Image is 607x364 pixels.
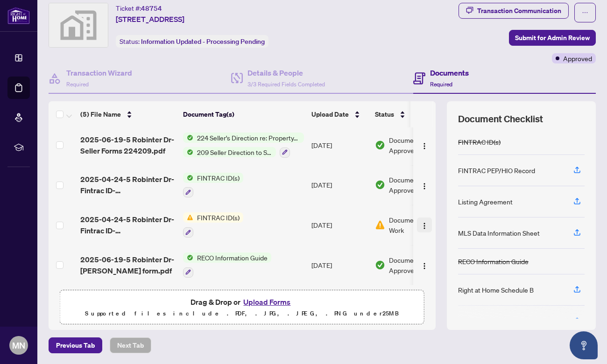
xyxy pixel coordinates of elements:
th: (5) File Name [77,101,179,127]
img: Status Icon [183,252,193,263]
div: RECO Information Guide [458,256,529,266]
span: Document Needs Work [389,215,447,235]
img: Logo [421,222,428,230]
th: Document Tag(s) [179,101,308,127]
button: Logo [417,138,432,153]
span: 2025-04-24-5 Robinter Dr-Fintrac ID-[PERSON_NAME].pdf [80,214,176,236]
span: 2025-06-19-5 Robinter Dr-[PERSON_NAME] form.pdf [80,254,176,276]
button: Upload Forms [240,296,293,308]
span: Document Approved [389,255,447,275]
span: Document Checklist [458,112,543,126]
img: Document Status [375,260,385,270]
th: Upload Date [308,101,371,127]
div: Transaction Communication [477,3,561,18]
span: (5) File Name [80,109,121,119]
h4: Documents [430,67,469,78]
span: Approved [563,53,592,63]
span: 224 Seller's Direction re: Property/Offers - Important Information for Seller Acknowledgement [193,133,304,143]
img: Status Icon [183,147,193,157]
button: Open asap [570,331,598,359]
span: RECO Information Guide [193,252,271,263]
button: Previous Tab [49,337,102,353]
span: 209 Seller Direction to Share Substance of Offers [193,147,276,157]
button: Logo [417,258,432,273]
span: Document Approved [389,175,447,195]
span: Submit for Admin Review [515,30,590,45]
h4: Transaction Wizard [66,67,132,78]
img: Document Status [375,180,385,190]
h4: Details & People [247,67,325,78]
button: Submit for Admin Review [509,30,596,46]
div: FINTRAC PEP/HIO Record [458,165,535,175]
button: Status IconFINTRAC ID(s) [183,173,243,198]
img: Document Status [375,220,385,230]
span: 48754 [141,4,162,13]
img: Logo [421,142,428,150]
img: Status Icon [183,212,193,223]
td: [DATE] [308,245,371,285]
button: Next Tab [110,337,151,353]
img: logo [7,7,30,24]
span: ellipsis [582,9,588,16]
img: Logo [421,182,428,190]
div: MLS Data Information Sheet [458,228,540,238]
span: Required [430,81,452,88]
td: [DATE] [308,125,371,165]
span: FINTRAC ID(s) [193,212,243,223]
div: Status: [116,35,268,48]
img: Document Status [375,140,385,150]
button: Logo [417,217,432,232]
th: Status [371,101,451,127]
img: Status Icon [183,173,193,183]
button: Status IconRECO Information Guide [183,252,271,278]
img: Status Icon [183,133,193,143]
span: Status [375,109,394,119]
img: svg%3e [49,3,108,47]
span: FINTRAC ID(s) [193,173,243,183]
div: FINTRAC ID(s) [458,137,501,147]
img: Logo [421,262,428,270]
button: Transaction Communication [459,3,569,19]
span: MN [12,339,25,352]
button: Logo [417,177,432,192]
td: [DATE] [308,205,371,245]
span: Upload Date [311,109,349,119]
div: Listing Agreement [458,196,513,207]
div: Ticket #: [116,3,162,14]
span: Document Approved [389,135,447,155]
span: Previous Tab [56,338,95,353]
button: Status Icon224 Seller's Direction re: Property/Offers - Important Information for Seller Acknowle... [183,133,304,158]
span: Required [66,81,89,88]
span: Drag & Drop or [191,296,293,308]
span: [STREET_ADDRESS] [116,14,184,25]
div: Right at Home Schedule B [458,285,534,295]
p: Supported files include .PDF, .JPG, .JPEG, .PNG under 25 MB [66,308,418,319]
button: Status IconFINTRAC ID(s) [183,212,243,238]
span: Drag & Drop orUpload FormsSupported files include .PDF, .JPG, .JPEG, .PNG under25MB [60,290,424,325]
span: 3/3 Required Fields Completed [247,81,325,88]
td: [DATE] [308,165,371,205]
span: 2025-06-19-5 Robinter Dr-Seller Forms 224209.pdf [80,134,176,156]
span: 2025-04-24-5 Robinter Dr-Fintrac ID-[PERSON_NAME].pdf [80,174,176,196]
span: Information Updated - Processing Pending [141,37,265,46]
